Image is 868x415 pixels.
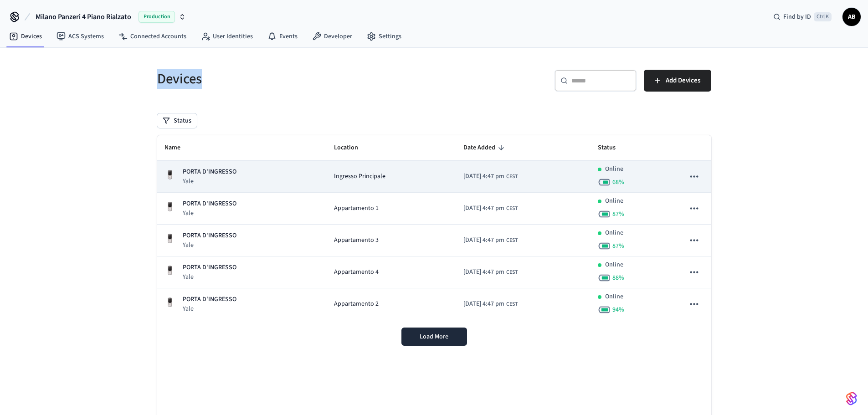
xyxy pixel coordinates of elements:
[183,177,236,186] p: Yale
[463,236,518,245] div: Europe/Rome
[183,241,236,250] p: Yale
[49,28,111,45] a: ACS Systems
[334,299,379,309] span: Appartamento 2
[506,268,518,277] span: CEST
[157,113,197,128] button: Status
[260,28,305,45] a: Events
[846,391,857,406] img: SeamLogoGradient.69752ec5.svg
[164,297,175,308] img: Yale Assure Touchscreen Wifi Smart Lock, Satin Nickel, Front
[334,204,379,213] span: Appartamento 1
[463,172,518,181] div: Europe/Rome
[463,267,518,277] div: Europe/Rome
[506,300,518,308] span: CEST
[360,28,409,45] a: Settings
[183,209,236,218] p: Yale
[183,199,236,209] p: PORTA D'INGRESSO
[111,28,194,45] a: Connected Accounts
[183,167,236,177] p: PORTA D'INGRESSO
[612,210,624,219] span: 87 %
[506,173,518,181] span: CEST
[612,241,624,251] span: 87 %
[183,295,236,304] p: PORTA D'INGRESSO
[605,228,623,238] p: Online
[605,164,623,174] p: Online
[463,267,504,277] span: [DATE] 4:47 pm
[164,265,175,276] img: Yale Assure Touchscreen Wifi Smart Lock, Satin Nickel, Front
[843,9,860,25] span: AB
[401,328,467,346] button: Load More
[164,141,192,155] span: Name
[666,75,700,87] span: Add Devices
[612,305,624,314] span: 94 %
[183,263,236,272] p: PORTA D'INGRESSO
[183,231,236,241] p: PORTA D'INGRESSO
[157,135,711,320] table: sticky table
[420,332,448,341] span: Load More
[139,11,175,23] span: Production
[463,141,507,155] span: Date Added
[783,12,811,21] span: Find by ID
[612,178,624,187] span: 68 %
[305,28,360,45] a: Developer
[463,299,518,309] div: Europe/Rome
[842,8,861,26] button: AB
[463,204,518,213] div: Europe/Rome
[463,299,504,309] span: [DATE] 4:47 pm
[463,204,504,213] span: [DATE] 4:47 pm
[334,236,379,245] span: Appartamento 3
[814,12,832,21] span: Ctrl K
[334,267,379,277] span: Appartamento 4
[598,141,627,155] span: Status
[463,172,504,181] span: [DATE] 4:47 pm
[183,304,236,313] p: Yale
[605,196,623,206] p: Online
[164,233,175,244] img: Yale Assure Touchscreen Wifi Smart Lock, Satin Nickel, Front
[164,201,175,212] img: Yale Assure Touchscreen Wifi Smart Lock, Satin Nickel, Front
[463,236,504,245] span: [DATE] 4:47 pm
[766,9,839,25] div: Find by IDCtrl K
[183,272,236,282] p: Yale
[612,273,624,282] span: 88 %
[36,11,131,22] span: Milano Panzeri 4 Piano Rialzato
[334,172,385,181] span: Ingresso Principale
[334,141,370,155] span: Location
[157,70,429,88] h5: Devices
[605,260,623,270] p: Online
[164,169,175,180] img: Yale Assure Touchscreen Wifi Smart Lock, Satin Nickel, Front
[644,70,711,92] button: Add Devices
[2,28,49,45] a: Devices
[506,205,518,213] span: CEST
[605,292,623,302] p: Online
[194,28,260,45] a: User Identities
[506,236,518,245] span: CEST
